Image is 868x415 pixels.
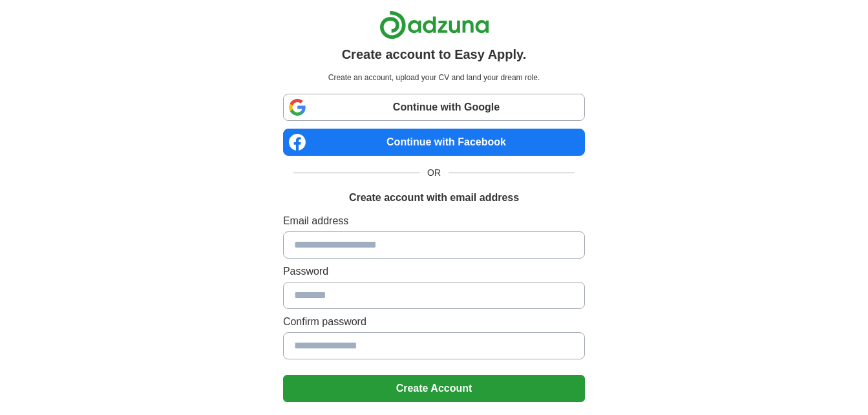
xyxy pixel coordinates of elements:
[283,94,585,121] a: Continue with Google
[283,375,585,402] button: Create Account
[283,264,585,279] label: Password
[342,45,527,64] h1: Create account to Easy Apply.
[283,314,585,330] label: Confirm password
[283,129,585,156] a: Continue with Facebook
[286,72,582,83] p: Create an account, upload your CV and land your dream role.
[419,166,449,180] span: OR
[283,213,585,229] label: Email address
[379,10,489,39] img: Adzuna logo
[349,190,519,206] h1: Create account with email address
